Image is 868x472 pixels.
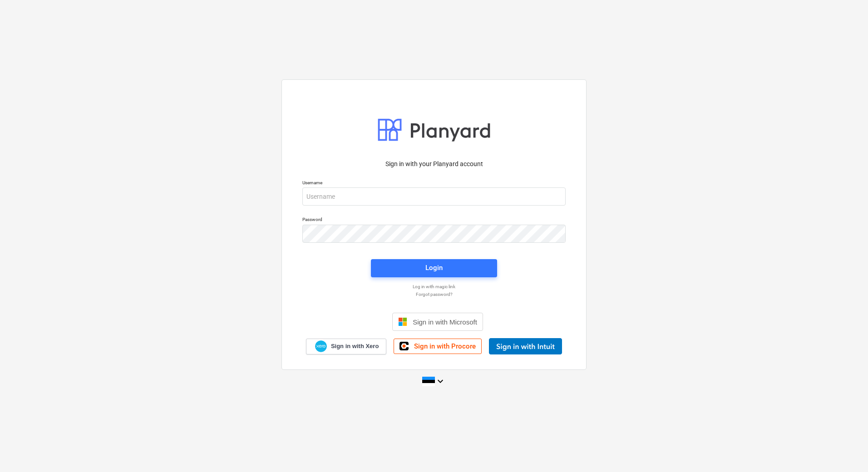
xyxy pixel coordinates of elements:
a: Log in with magic link [298,284,570,290]
img: Xero logo [315,340,327,353]
a: Sign in with Procore [394,339,482,354]
i: keyboard_arrow_down [435,376,446,387]
span: Sign in with Microsoft [413,318,477,326]
p: Username [302,180,566,187]
span: Sign in with Xero [331,342,379,350]
p: Sign in with your Planyard account [302,159,566,169]
a: Forgot password? [298,291,570,297]
input: Username [302,187,566,206]
img: Microsoft logo [398,317,407,326]
div: Login [425,262,443,274]
p: Password [302,216,566,224]
button: Login [371,259,497,277]
span: Sign in with Procore [414,342,476,350]
a: Sign in with Xero [306,339,387,354]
